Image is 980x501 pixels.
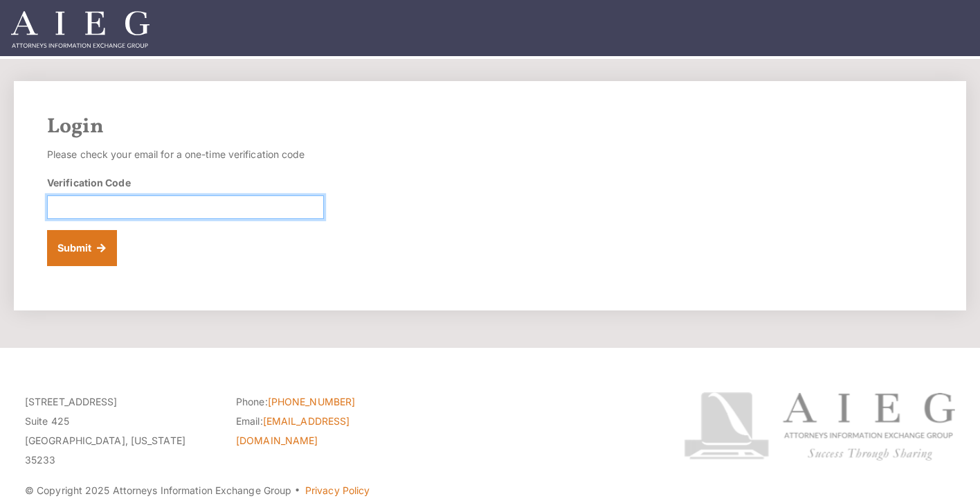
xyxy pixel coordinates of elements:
[236,412,426,450] li: Email:
[25,392,215,470] p: [STREET_ADDRESS] Suite 425 [GEOGRAPHIC_DATA], [US_STATE] 35233
[236,415,350,446] a: [EMAIL_ADDRESS][DOMAIN_NAME]
[268,396,355,407] a: [PHONE_NUMBER]
[25,481,637,500] p: © Copyright 2025 Attorneys Information Exchange Group
[305,484,370,496] a: Privacy Policy
[47,145,324,164] p: Please check your email for a one-time verification code
[236,392,426,412] li: Phone:
[11,11,149,48] img: Attorneys Information Exchange Group
[47,114,933,139] h2: Login
[684,392,955,461] img: Attorneys Information Exchange Group logo
[47,175,131,190] label: Verification Code
[47,230,117,266] button: Submit
[294,490,300,497] span: ·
